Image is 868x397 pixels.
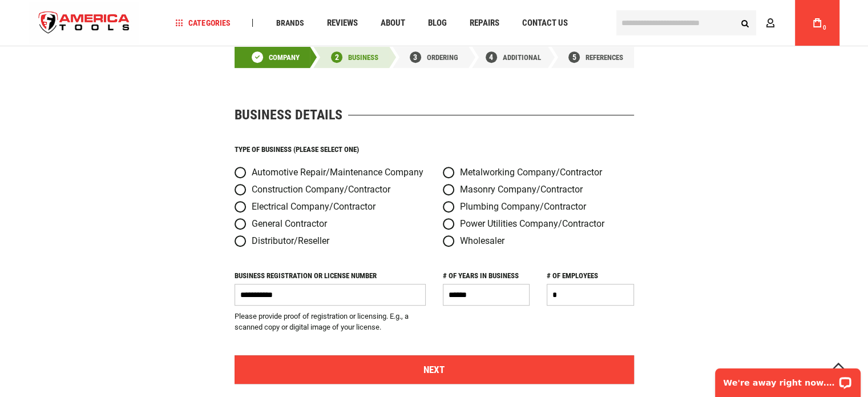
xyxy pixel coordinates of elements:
span: Business Registration or License Number [235,271,377,280]
a: Repairs [464,15,504,31]
a: Brands [271,15,309,31]
span: 3 [413,53,417,61]
button: Next [235,355,634,384]
span: Business Details [235,108,342,122]
span: 2 [335,53,339,61]
span: Business [348,53,378,62]
span: Electrical Company/Contractor [252,201,376,212]
span: Company [269,53,300,62]
span: 4 [489,53,493,61]
iframe: LiveChat chat widget [708,361,868,397]
span: Repairs [469,19,499,27]
span: Construction Company/Contractor [252,184,390,195]
span: Distributor/Reseller [252,235,329,246]
span: Please provide proof of registration or licensing. E.g., a scanned copy or digital image of your ... [235,312,409,331]
span: Brands [276,19,304,27]
span: 0 [823,25,826,31]
a: Categories [170,15,235,31]
span: Metalworking Company/Contractor [460,167,602,178]
a: Contact Us [516,15,572,31]
span: # of Employees [547,271,598,280]
span: Blog [427,19,446,27]
img: America Tools [29,2,140,45]
span: Ordering [427,53,458,62]
a: Blog [422,15,451,31]
span: Type of Business (please select one) [235,145,359,154]
span: Masonry Company/Contractor [460,184,583,195]
span: About [380,19,405,27]
span: # of Years in Business [443,271,519,280]
span: Wholesaler [460,235,504,246]
span: References [586,53,623,62]
span: Categories [175,19,230,27]
span: Additional [503,53,541,62]
span: General Contractor [252,218,327,229]
span: Next [423,364,445,375]
a: Reviews [321,15,362,31]
span: 5 [572,53,576,61]
span: Contact Us [522,19,567,27]
a: store logo [29,2,140,45]
span: Automotive Repair/Maintenance Company [252,167,423,178]
span: Power Utilities Company/Contractor [460,218,604,229]
span: Plumbing Company/Contractor [460,201,586,212]
a: About [375,15,410,31]
button: Search [734,12,756,34]
span: Reviews [326,19,357,27]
